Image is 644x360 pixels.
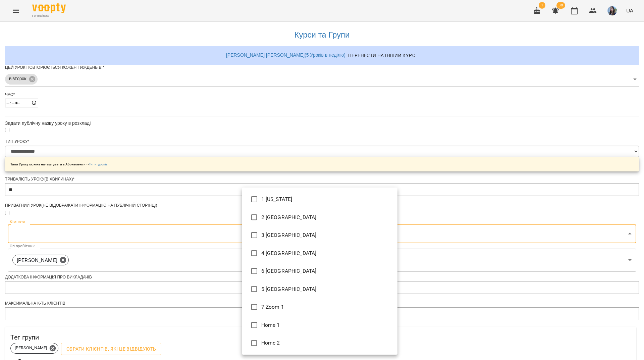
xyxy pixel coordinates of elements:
li: 7 Zoom 1 [242,298,397,316]
li: 6 [GEOGRAPHIC_DATA] [242,262,397,280]
li: Home 1 [242,316,397,334]
li: 1 [US_STATE] [242,190,397,208]
li: 2 [GEOGRAPHIC_DATA] [242,208,397,226]
li: 5 [GEOGRAPHIC_DATA] [242,280,397,298]
li: Home 2 [242,334,397,352]
li: 4 [GEOGRAPHIC_DATA] [242,244,397,262]
li: 3 [GEOGRAPHIC_DATA] [242,226,397,244]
